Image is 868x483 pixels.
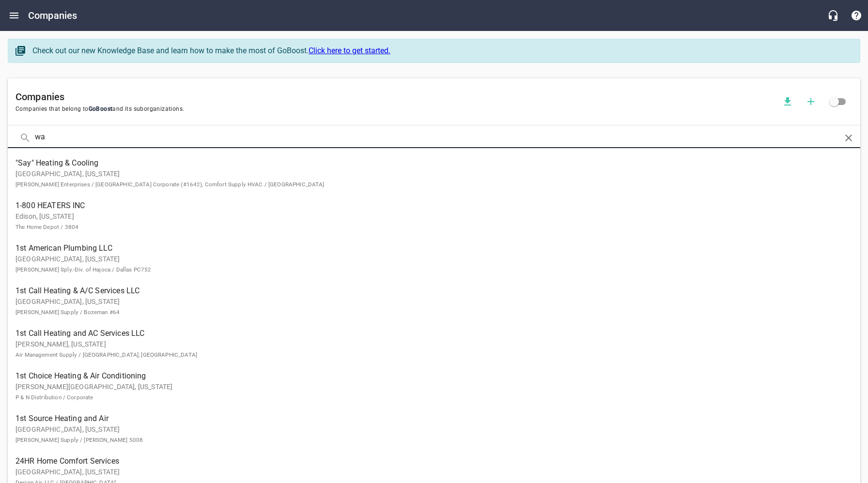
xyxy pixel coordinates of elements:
span: GoBoost [89,106,113,112]
input: Search Companies... [35,127,833,148]
p: [GEOGRAPHIC_DATA], [US_STATE] [15,424,837,445]
span: 1st American Plumbing LLC [15,242,837,254]
span: Companies that belong to and its suborganizations. [15,105,776,114]
h6: Companies [15,89,776,105]
small: Air Management Supply / [GEOGRAPHIC_DATA], [GEOGRAPHIC_DATA] [15,351,197,358]
button: Live Chat [821,4,845,27]
div: Check out our new Knowledge Base and learn how to make the most of GoBoost. [32,45,850,57]
a: Click here to get started. [309,46,390,55]
span: 1st Choice Heating & Air Conditioning [15,370,837,382]
button: Open drawer [2,4,26,27]
span: 24HR Home Comfort Services [15,455,837,467]
small: [PERSON_NAME] Supply / Bozeman #64 [15,309,120,316]
small: [PERSON_NAME] Enterprises / [GEOGRAPHIC_DATA] Corporate (#1642), Comfort Supply HVAC / [GEOGRAPHI... [15,181,325,188]
p: [PERSON_NAME][GEOGRAPHIC_DATA], [US_STATE] [15,382,837,402]
span: 1-800 HEATERS INC [15,200,837,211]
small: [PERSON_NAME] Sply.-Div. of Hajoca / Dallas PC752 [15,266,151,273]
span: Click to view all companies [822,90,846,113]
p: [GEOGRAPHIC_DATA], [US_STATE] [15,169,837,189]
button: Download companies [776,90,799,113]
a: 1st Source Heating and Air[GEOGRAPHIC_DATA], [US_STATE][PERSON_NAME] Supply / [PERSON_NAME] 5008 [8,408,860,450]
small: [PERSON_NAME] Supply / [PERSON_NAME] 5008 [15,437,143,443]
a: 1st American Plumbing LLC[GEOGRAPHIC_DATA], [US_STATE][PERSON_NAME] Sply.-Div. of Hajoca / Dallas... [8,237,860,280]
span: 1st Call Heating & A/C Services LLC [15,285,837,297]
button: Support Portal [845,4,868,27]
small: The Home Depot / 3804 [15,224,78,230]
a: 1st Choice Heating & Air Conditioning[PERSON_NAME][GEOGRAPHIC_DATA], [US_STATE]P & N Distribution... [8,365,860,408]
button: Add a new company [799,90,822,113]
a: "Say" Heating & Cooling[GEOGRAPHIC_DATA], [US_STATE][PERSON_NAME] Enterprises / [GEOGRAPHIC_DATA]... [8,152,860,195]
h6: Companies [28,8,77,23]
span: "Say" Heating & Cooling [15,157,837,169]
small: P & N Distribution / Corporate [15,394,93,401]
span: 1st Source Heating and Air [15,413,837,424]
p: [GEOGRAPHIC_DATA], [US_STATE] [15,297,837,317]
p: [GEOGRAPHIC_DATA], [US_STATE] [15,254,837,274]
p: Edison, [US_STATE] [15,211,837,232]
span: 1st Call Heating and AC Services LLC [15,328,837,339]
a: 1-800 HEATERS INCEdison, [US_STATE]The Home Depot / 3804 [8,195,860,237]
a: 1st Call Heating and AC Services LLC[PERSON_NAME], [US_STATE]Air Management Supply / [GEOGRAPHIC_... [8,322,860,365]
p: [PERSON_NAME], [US_STATE] [15,339,837,360]
a: 1st Call Heating & A/C Services LLC[GEOGRAPHIC_DATA], [US_STATE][PERSON_NAME] Supply / Bozeman #64 [8,280,860,322]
